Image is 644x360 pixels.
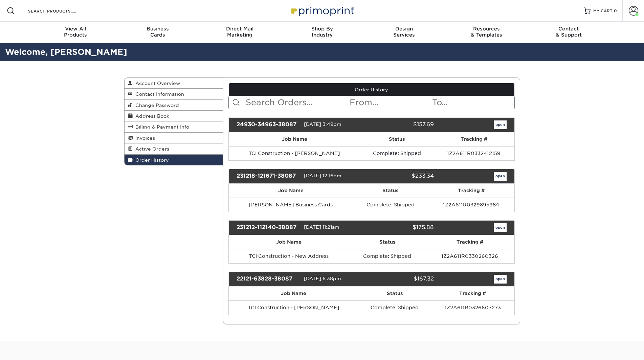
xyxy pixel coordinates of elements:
[125,133,223,143] a: Invoices
[229,249,349,263] td: TCI Construction - New Address
[133,124,189,130] span: Billing & Payment Info
[494,120,507,129] a: open
[349,96,431,109] input: From...
[614,8,617,13] span: 0
[353,184,428,198] th: Status
[125,78,223,89] a: Account Overview
[428,198,514,212] td: 1Z2A611R0329895984
[281,22,363,43] a: Shop ByIndustry
[367,275,439,284] div: $167.32
[434,146,514,160] td: 1Z2A611R0332412159
[125,121,223,132] a: Billing & Payment Info
[363,22,445,43] a: DesignServices
[363,26,445,38] div: Services
[229,198,353,212] td: [PERSON_NAME] Business Cards
[593,8,613,14] span: MY CART
[281,26,363,32] span: Shop By
[445,22,528,43] a: Resources& Templates
[133,103,179,108] span: Change Password
[125,100,223,111] a: Change Password
[304,121,341,127] span: [DATE] 3:49pm
[229,132,360,146] th: Job Name
[425,235,514,249] th: Tracking #
[304,224,339,230] span: [DATE] 11:21am
[431,287,514,300] th: Tracking #
[35,22,117,43] a: View AllProducts
[528,26,610,32] span: Contact
[133,91,184,97] span: Contact Information
[116,26,199,38] div: Cards
[281,26,363,38] div: Industry
[27,7,93,15] input: SEARCH PRODUCTS.....
[349,235,426,249] th: Status
[229,184,353,198] th: Job Name
[304,173,341,178] span: [DATE] 12:16pm
[125,143,223,154] a: Active Orders
[229,287,358,300] th: Job Name
[133,113,169,119] span: Address Book
[363,26,445,32] span: Design
[425,249,514,263] td: 1Z2A611R0330260326
[199,22,281,43] a: Direct MailMarketing
[125,155,223,165] a: Order History
[133,157,169,163] span: Order History
[431,96,514,109] input: To...
[494,172,507,181] a: open
[288,3,356,18] img: Primoprint
[445,26,528,32] span: Resources
[445,26,528,38] div: & Templates
[360,146,434,160] td: Complete: Shipped
[116,26,199,32] span: Business
[360,132,434,146] th: Status
[133,146,169,152] span: Active Orders
[367,172,439,181] div: $233.34
[231,172,304,181] div: 231218-121671-38087
[199,26,281,38] div: Marketing
[353,198,428,212] td: Complete: Shipped
[133,135,155,141] span: Invoices
[358,300,431,315] td: Complete: Shipped
[125,111,223,121] a: Address Book
[229,83,514,96] a: Order History
[125,89,223,99] a: Contact Information
[231,275,304,284] div: 22121-63828-38087
[434,132,514,146] th: Tracking #
[229,146,360,160] td: TCI Construction - [PERSON_NAME]
[428,184,514,198] th: Tracking #
[358,287,431,300] th: Status
[304,276,341,281] span: [DATE] 6:38pm
[494,223,507,232] a: open
[229,235,349,249] th: Job Name
[494,275,507,284] a: open
[528,26,610,38] div: & Support
[528,22,610,43] a: Contact& Support
[229,300,358,315] td: TCI Construction - [PERSON_NAME]
[349,249,426,263] td: Complete: Shipped
[35,26,117,38] div: Products
[231,223,304,232] div: 231212-112140-38087
[199,26,281,32] span: Direct Mail
[367,120,439,129] div: $157.69
[367,223,439,232] div: $175.88
[133,81,180,86] span: Account Overview
[116,22,199,43] a: BusinessCards
[431,300,514,315] td: 1Z2A611R0326607273
[245,96,349,109] input: Search Orders...
[231,120,304,129] div: 24930-34963-38087
[35,26,117,32] span: View All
